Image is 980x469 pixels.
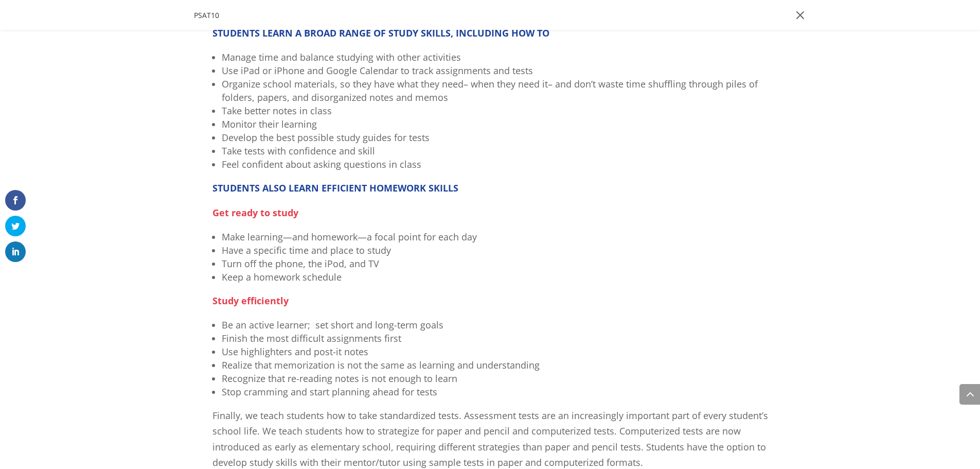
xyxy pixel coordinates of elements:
[222,385,768,398] li: Stop cramming and start planning ahead for tests
[222,64,768,77] li: Use iPad or iPhone and Google Calendar to track assignments and tests
[212,294,289,307] strong: Study efficiently
[222,230,768,244] li: Make learning—and homework—a focal point for each day
[222,372,768,385] li: Recognize that re-reading notes is not enough to learn
[222,318,768,332] li: Be an active learner; set short and long-term goals
[222,257,768,270] li: Turn off the phone, the iPod, and TV
[222,270,768,284] li: Keep a homework schedule
[222,104,768,117] li: Take better notes in class
[222,358,768,372] li: Realize that memorization is not the same as learning and understanding
[212,27,549,39] strong: STUDENTS LEARN A BROAD RANGE OF STUDY SKILLS, INCLUDING HOW TO
[222,131,768,144] li: Develop the best possible study guides for tests
[222,77,768,104] li: Organize school materials, so they have what they need– when they need it– and don’t waste time s...
[222,117,768,131] li: Monitor their learning
[212,206,298,219] strong: Get ready to study
[222,244,768,257] li: Have a specific time and place to study
[212,182,458,194] strong: STUDENTS ALSO LEARN EFFICIENT HOMEWORK SKILLS
[222,345,768,358] li: Use highlighters and post-it notes
[222,158,768,171] li: Feel confident about asking questions in class
[222,332,768,345] li: Finish the most difficult assignments first
[222,144,768,158] li: Take tests with confidence and skill
[222,50,768,64] li: Manage time and balance studying with other activities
